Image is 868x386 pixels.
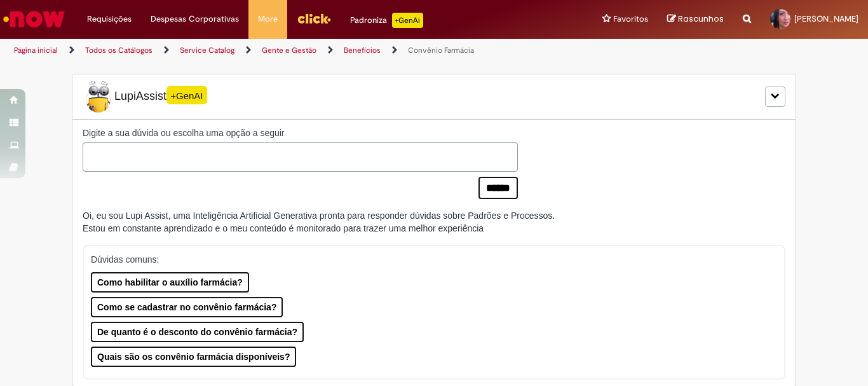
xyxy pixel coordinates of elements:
[83,81,114,113] img: Lupi
[83,209,555,235] div: Oi, eu sou Lupi Assist, uma Inteligência Artificial Generativa pronta para responder dúvidas sobr...
[408,45,474,55] a: Convênio Farmácia
[91,347,296,367] button: Quais são os convênio farmácia disponíveis?
[262,45,316,55] a: Gente e Gestão
[180,45,234,55] a: Service Catalog
[14,45,58,55] a: Página inicial
[72,74,796,120] div: LupiLupiAssist+GenAI
[91,272,249,293] button: Como habilitar o auxílio farmácia?
[91,297,283,317] button: Como se cadastrar no convênio farmácia?
[258,13,278,25] span: More
[151,13,239,25] span: Despesas Corporativas
[613,13,648,25] span: Favoritos
[297,9,331,28] img: click_logo_yellow_360x200.png
[91,253,767,266] p: Dúvidas comuns:
[392,13,423,28] p: +GenAi
[794,13,858,24] span: [PERSON_NAME]
[344,45,381,55] a: Benefícios
[87,13,132,25] span: Requisições
[83,127,518,139] label: Digite a sua dúvida ou escolha uma opção a seguir
[85,45,153,55] a: Todos os Catálogos
[667,13,724,25] a: Rascunhos
[350,13,423,28] div: Padroniza
[166,86,207,104] span: +GenAI
[1,6,67,32] img: ServiceNow
[678,13,724,25] span: Rascunhos
[10,39,569,62] ul: Trilhas de página
[91,322,304,342] button: De quanto é o desconto do convênio farmácia?
[83,81,207,113] span: LupiAssist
